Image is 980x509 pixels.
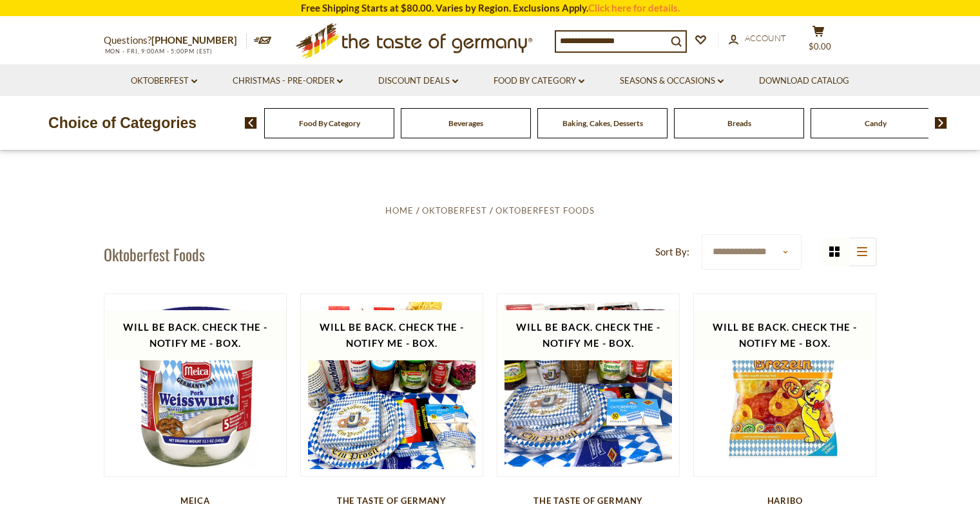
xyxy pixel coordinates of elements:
[495,205,595,216] a: Oktoberfest Foods
[759,74,849,88] a: Download Catalog
[104,48,213,55] span: MON - FRI, 9:00AM - 5:00PM (EST)
[497,294,680,476] img: The Taste of Germany Oktoberfest Party Box for 8, Perishable - FREE SHIPPING
[745,33,786,43] span: Account
[448,118,483,128] a: Beverages
[562,118,643,128] a: Baking, Cakes, Desserts
[865,118,887,128] a: Candy
[385,205,414,216] a: Home
[233,74,343,88] a: Christmas - PRE-ORDER
[104,294,287,476] img: Meica Weisswurst Sausages in glass jar, 12 oz.
[800,25,838,57] button: $0.00
[151,34,237,46] a: [PHONE_NUMBER]
[104,32,247,49] p: Questions?
[104,495,287,506] div: Meica
[494,74,584,88] a: Food By Category
[729,32,786,46] a: Account
[104,245,205,264] h1: Oktoberfest Foods
[131,74,197,88] a: Oktoberfest
[620,74,724,88] a: Seasons & Occasions
[935,117,947,129] img: next arrow
[300,495,484,506] div: The Taste of Germany
[299,118,360,128] a: Food By Category
[497,495,680,506] div: The Taste of Germany
[809,41,831,51] span: $0.00
[727,118,751,128] a: Breads
[245,117,257,129] img: previous arrow
[378,74,458,88] a: Discount Deals
[693,495,877,506] div: Haribo
[422,205,487,216] a: Oktoberfest
[588,2,680,14] a: Click here for details.
[301,294,483,476] img: The Taste of Germany Oktoberfest Party Box for 8, non-perishable, FREE SHIPPING
[694,294,876,476] img: Haribo Suse Brezeln
[655,244,689,260] label: Sort By:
